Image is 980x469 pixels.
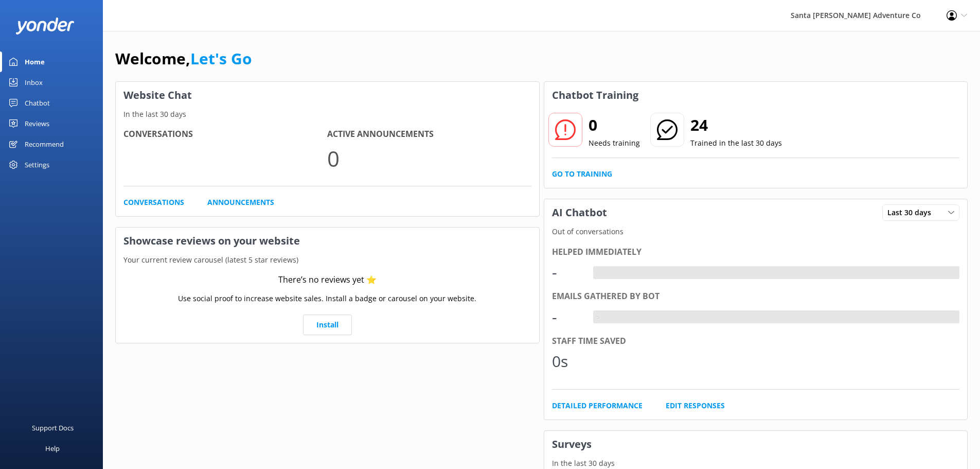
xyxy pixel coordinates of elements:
[544,199,615,226] h3: AI Chatbot
[190,48,252,69] a: Let's Go
[552,400,643,411] a: Detailed Performance
[544,82,646,109] h3: Chatbot Training
[303,315,352,335] a: Install
[552,168,612,180] a: Go to Training
[589,113,640,137] h2: 0
[15,18,75,34] img: yonder-white-logo.png
[116,254,539,266] p: Your current review carousel (latest 5 star reviews)
[25,154,49,175] div: Settings
[25,113,49,134] div: Reviews
[552,260,583,285] div: -
[690,113,782,137] h2: 24
[278,273,377,287] div: There’s no reviews yet ⭐
[116,82,539,109] h3: Website Chat
[593,266,601,280] div: -
[327,128,531,141] h4: Active Announcements
[544,226,968,237] p: Out of conversations
[178,293,476,304] p: Use social proof to increase website sales. Install a badge or carousel on your website.
[32,418,74,438] div: Support Docs
[115,46,252,71] h1: Welcome,
[25,72,43,93] div: Inbox
[25,51,45,72] div: Home
[25,134,64,154] div: Recommend
[116,109,539,120] p: In the last 30 days
[544,458,968,469] p: In the last 30 days
[123,128,327,141] h4: Conversations
[123,197,184,208] a: Conversations
[552,349,583,374] div: 0s
[552,290,960,303] div: Emails gathered by bot
[25,93,50,113] div: Chatbot
[552,246,960,259] div: Helped immediately
[552,305,583,329] div: -
[327,141,531,176] p: 0
[45,438,60,459] div: Help
[207,197,274,208] a: Announcements
[552,335,960,348] div: Staff time saved
[666,400,725,411] a: Edit Responses
[593,310,601,324] div: -
[116,228,539,254] h3: Showcase reviews on your website
[544,431,968,458] h3: Surveys
[589,137,640,149] p: Needs training
[887,207,937,218] span: Last 30 days
[690,137,782,149] p: Trained in the last 30 days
